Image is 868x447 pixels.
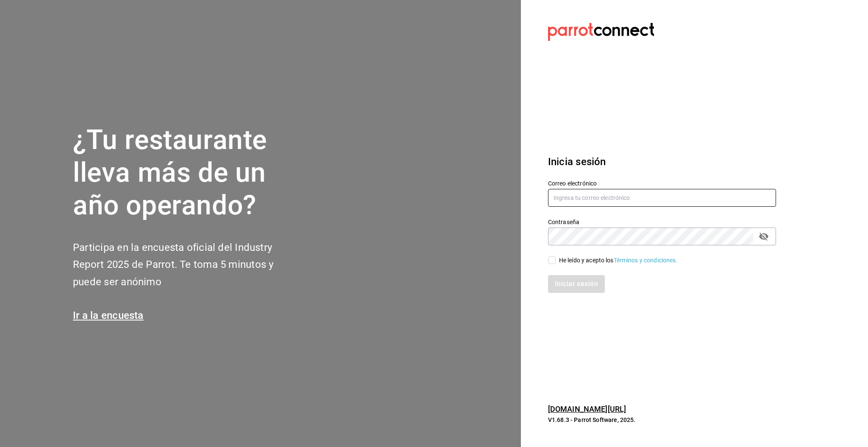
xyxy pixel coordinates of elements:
input: Ingresa tu correo electrónico [548,189,776,207]
label: Contraseña [548,219,776,225]
a: Ir a la encuesta [73,309,144,321]
p: V1.68.3 - Parrot Software, 2025. [548,416,776,424]
button: passwordField [757,229,771,244]
a: Términos y condiciones. [614,257,678,264]
h3: Inicia sesión [548,154,776,169]
h1: ¿Tu restaurante lleva más de un año operando? [73,124,302,222]
a: [DOMAIN_NAME][URL] [548,405,626,413]
h2: Participa en la encuesta oficial del Industry Report 2025 de Parrot. Te toma 5 minutos y puede se... [73,239,302,291]
div: He leído y acepto los [559,256,678,265]
label: Correo electrónico [548,180,776,186]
